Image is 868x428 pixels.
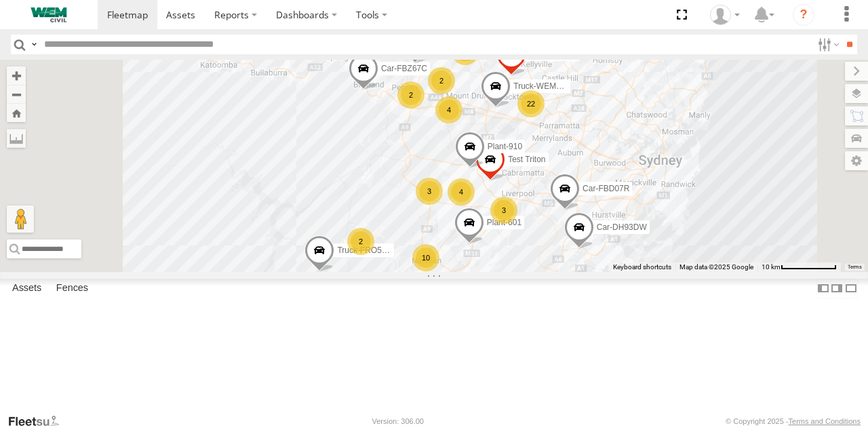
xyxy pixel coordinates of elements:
[726,417,861,425] div: © Copyright 2025 -
[830,279,844,298] label: Dock Summary Table to the Right
[372,417,424,425] div: Version: 306.00
[397,81,425,109] div: 2
[7,206,34,233] button: Drag Pegman onto the map to open Street View
[7,129,26,148] label: Measure
[435,96,462,123] div: 4
[7,85,26,104] button: Zoom out
[50,279,95,298] label: Fences
[679,263,753,271] span: Map data ©2025 Google
[844,279,858,298] label: Hide Summary Table
[490,197,517,224] div: 3
[793,4,814,26] i: ?
[337,246,392,255] span: Truck-FRO52R
[583,184,629,193] span: Car-FBD07R
[381,64,427,73] span: Car-FBZ67C
[812,35,842,54] label: Search Filter Options
[816,279,830,298] label: Dock Summary Table to the Left
[5,279,48,298] label: Assets
[7,104,26,122] button: Zoom Home
[448,178,475,206] div: 4
[416,178,443,205] div: 3
[347,228,374,255] div: 2
[513,82,570,92] span: Truck-WEM044
[597,222,647,232] span: Car-DH93DW
[7,66,26,85] button: Zoom in
[428,67,455,94] div: 2
[848,264,862,269] a: Terms (opens in new tab)
[613,262,671,272] button: Keyboard shortcuts
[789,417,861,425] a: Terms and Conditions
[705,5,745,25] div: Robert Towne
[487,218,521,227] span: Plant-601
[488,142,522,151] span: Plant-910
[14,7,84,22] img: WEMCivilLogo.svg
[762,263,781,271] span: 10 km
[28,35,39,54] label: Search Query
[757,262,841,272] button: Map Scale: 10 km per 79 pixels
[845,151,868,170] label: Map Settings
[517,90,545,117] div: 22
[508,155,545,165] span: Test Triton
[412,244,439,271] div: 10
[7,414,70,428] a: Visit our Website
